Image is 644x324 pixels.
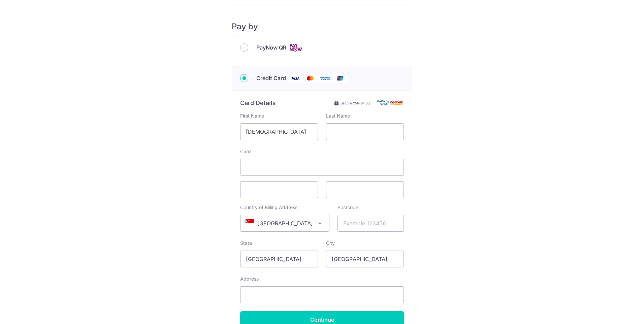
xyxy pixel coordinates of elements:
label: First Name [240,112,264,119]
img: Mastercard [303,74,317,83]
span: Secure 256-bit SSL [341,100,372,106]
label: Address [240,276,259,282]
span: Credit Card [256,74,286,82]
h6: Card Details [240,99,276,107]
img: Card secure [377,100,404,106]
img: Union Pay [333,74,347,83]
label: State [240,240,252,247]
label: City [326,240,335,247]
img: American Express [318,74,332,83]
img: Cards logo [289,43,302,52]
div: PayNow QR Cards logo [240,43,404,52]
label: Postcode [337,204,358,211]
div: Credit Card Visa Mastercard American Express Union Pay [240,74,404,83]
iframe: Secure card expiration date input frame [246,186,312,194]
h5: Pay by [232,22,412,32]
span: Singapore [240,215,329,232]
label: Country of Billing Address [240,204,297,211]
label: Card [240,148,251,155]
label: Last Name [326,112,350,119]
span: PayNow QR [256,43,286,52]
iframe: Secure card security code input frame [332,186,398,194]
iframe: Secure card number input frame [246,163,398,171]
span: Singapore [240,215,329,231]
img: Visa [289,74,302,83]
input: Example 123456 [337,215,404,232]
